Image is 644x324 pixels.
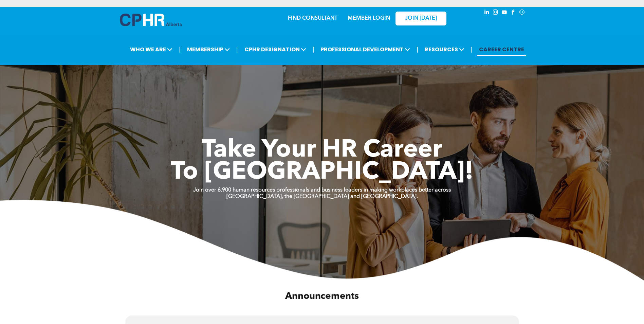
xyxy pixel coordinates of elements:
a: facebook [510,8,517,18]
strong: Join over 6,900 human resources professionals and business leaders in making workplaces better ac... [193,187,451,193]
li: | [471,42,473,56]
a: linkedin [483,8,491,18]
img: A blue and white logo for cp alberta [120,14,182,26]
a: MEMBER LOGIN [348,16,390,21]
span: WHO WE ARE [128,43,174,56]
a: JOIN [DATE] [395,12,446,25]
span: CPHR DESIGNATION [242,43,308,56]
span: PROFESSIONAL DEVELOPMENT [318,43,412,56]
span: Take Your HR Career [202,138,442,163]
a: CAREER CENTRE [477,43,526,56]
li: | [179,42,181,56]
a: Social network [518,8,526,18]
strong: [GEOGRAPHIC_DATA], the [GEOGRAPHIC_DATA] and [GEOGRAPHIC_DATA]. [226,194,418,199]
a: youtube [501,8,508,18]
li: | [236,42,238,56]
a: instagram [492,8,499,18]
span: Announcements [285,292,359,301]
span: JOIN [DATE] [405,15,437,22]
a: FIND CONSULTANT [288,16,337,21]
span: RESOURCES [423,43,466,56]
span: To [GEOGRAPHIC_DATA]! [171,160,474,185]
li: | [417,42,418,56]
span: MEMBERSHIP [185,43,232,56]
li: | [313,42,314,56]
